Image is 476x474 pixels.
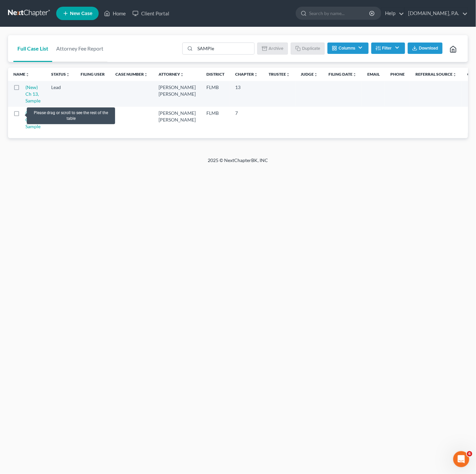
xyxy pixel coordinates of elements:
[362,68,385,81] th: Email
[453,451,469,467] iframe: Intercom live chat
[27,107,115,124] div: Please drag or scroll to see the rest of the table
[180,73,184,77] i: unfold_more
[25,73,29,77] i: unfold_more
[353,73,357,77] i: unfold_more
[201,68,230,81] th: District
[301,72,318,77] a: Judgeunfold_more
[453,73,457,77] i: unfold_more
[46,107,75,133] td: Lead
[201,81,230,107] td: FLMB
[52,35,107,62] a: Attorney Fee Report
[153,107,201,133] td: [PERSON_NAME] [PERSON_NAME]
[467,451,472,457] span: 6
[13,72,29,77] a: Nameunfold_more
[286,73,290,77] i: unfold_more
[327,43,368,54] button: Columns
[66,73,70,77] i: unfold_more
[371,43,405,54] button: Filter
[254,73,258,77] i: unfold_more
[144,73,148,77] i: unfold_more
[415,72,457,77] a: Referral Sourceunfold_more
[328,72,357,77] a: Filing Dateunfold_more
[419,46,438,51] span: Download
[195,43,254,54] input: Search by name...
[408,43,443,54] button: Download
[235,72,258,77] a: Chapterunfold_more
[269,72,290,77] a: Trusteeunfold_more
[385,68,410,81] th: Phone
[47,157,429,169] div: 2025 © NextChapterBK, INC
[159,72,184,77] a: Attorneyunfold_more
[25,84,40,103] a: (New) Ch 13, Sample
[75,68,110,81] th: Filing User
[230,107,263,133] td: 7
[51,72,70,77] a: Statusunfold_more
[309,7,370,19] input: Search by name...
[405,7,468,19] a: [DOMAIN_NAME], P.A.
[13,35,52,62] a: Full Case List
[129,7,173,19] a: Client Portal
[46,81,75,107] td: Lead
[153,81,201,107] td: [PERSON_NAME] [PERSON_NAME]
[101,7,129,19] a: Home
[201,107,230,133] td: FLMB
[314,73,318,77] i: unfold_more
[70,11,92,16] span: New Case
[230,81,263,107] td: 13
[382,7,404,19] a: Help
[115,72,148,77] a: Case Numberunfold_more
